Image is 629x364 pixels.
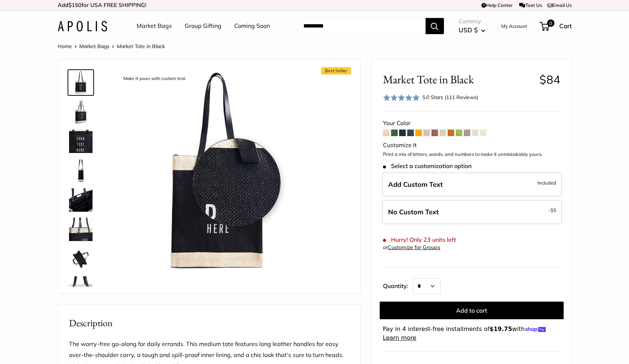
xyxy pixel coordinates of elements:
[297,18,426,34] input: Search...
[519,2,542,8] a: Text Us
[68,69,94,96] a: description_Make it yours with custom text.
[382,172,562,197] label: Add Custom Text
[383,118,560,129] div: Your Color
[68,157,94,184] a: Market Tote in Black
[550,207,556,213] span: $5
[185,21,221,32] a: Group Gifting
[58,41,165,51] nav: Breadcrumb
[388,180,443,189] span: Add Custom Text
[539,72,560,87] span: $84
[422,93,478,101] div: 5.0 Stars (111 Reviews)
[459,26,478,34] span: USD $
[68,99,94,125] a: Market Tote in Black
[426,18,444,34] button: Search
[540,20,572,32] a: 0 Cart
[383,140,560,151] div: Customize It
[68,216,94,243] a: description_Super soft long leather handles.
[69,276,93,300] img: description_The red cross stitch represents our standard for quality and craftsmanship.
[68,275,94,301] a: description_The red cross stitch represents our standard for quality and craftsmanship.
[388,208,439,216] span: No Custom Text
[69,71,93,94] img: description_Make it yours with custom text.
[383,163,471,170] span: Select a customization option
[117,43,165,50] span: Market Tote in Black
[459,16,485,26] span: Currency
[501,22,527,30] a: My Account
[548,206,556,215] span: -
[388,244,440,251] a: Customize for Groups
[68,245,94,272] a: description_Water resistant inner liner.
[58,21,107,32] img: Apolis
[547,19,554,27] span: 0
[383,236,456,243] span: Hurry! Only 23 units left
[380,302,564,319] button: Add to cart
[68,128,94,154] a: description_Custom printed text with eco-friendly ink.
[69,218,93,241] img: description_Super soft long leather handles.
[117,71,319,273] img: description_Make it yours with custom text.
[137,21,172,32] a: Market Bags
[69,316,349,330] h2: Description
[481,2,513,8] a: Help Center
[69,159,93,182] img: Market Tote in Black
[383,276,413,294] label: Quantity:
[234,21,270,32] a: Coming Soon
[68,1,82,8] span: $150
[79,43,109,50] a: Market Bags
[69,130,93,153] img: description_Custom printed text with eco-friendly ink.
[538,178,556,187] span: Included
[58,43,72,50] a: Home
[69,100,93,124] img: Market Tote in Black
[69,188,93,212] img: description_Inner pocket good for daily drivers.
[120,74,190,84] div: Make it yours with custom text.
[382,200,562,224] label: Leave Blank
[383,73,534,86] span: Market Tote in Black
[383,92,478,103] div: 5.0 Stars (111 Reviews)
[383,243,440,252] div: or
[547,2,572,8] a: Email Us
[68,187,94,213] a: description_Inner pocket good for daily drivers.
[321,67,351,74] span: Best Seller
[459,24,485,36] button: USD $
[383,151,560,158] p: Print a mix of letters, words, and numbers to make it unmistakably yours.
[69,247,93,270] img: description_Water resistant inner liner.
[559,22,572,30] span: Cart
